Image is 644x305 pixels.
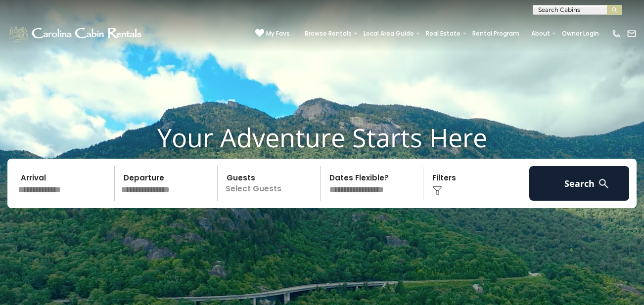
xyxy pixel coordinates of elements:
[221,166,320,201] p: Select Guests
[598,177,610,190] img: search-regular-white.png
[7,24,144,44] img: White-1-1-2.png
[557,27,604,41] a: Owner Login
[300,27,357,41] a: Browse Rentals
[467,27,524,41] a: Rental Program
[529,166,629,201] button: Search
[627,29,637,39] img: mail-regular-white.png
[7,122,637,153] h1: Your Adventure Starts Here
[255,29,290,39] a: My Favs
[421,27,465,41] a: Real Estate
[611,29,621,39] img: phone-regular-white.png
[359,27,419,41] a: Local Area Guide
[526,27,555,41] a: About
[266,29,290,38] span: My Favs
[432,186,442,196] img: filter--v1.png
